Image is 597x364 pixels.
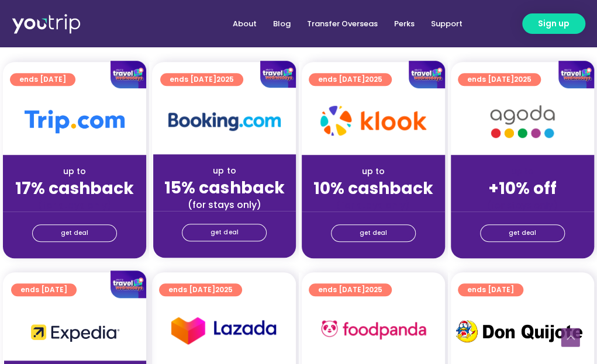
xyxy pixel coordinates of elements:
[265,13,299,34] a: Blog
[164,176,284,199] strong: 15% cashback
[512,165,533,177] span: up to
[32,224,117,242] a: get deal
[163,199,286,211] div: (for stays only)
[309,283,392,296] a: ends [DATE]2025
[480,224,565,242] a: get deal
[299,13,386,34] a: Transfer Overseas
[488,177,557,200] strong: +10% off
[509,225,536,241] span: get deal
[215,285,233,294] span: 2025
[318,283,382,296] span: ends [DATE]
[210,224,238,241] span: get deal
[12,199,137,212] div: (for stays only)
[225,13,265,34] a: About
[311,165,436,178] div: up to
[538,18,570,30] span: Sign up
[126,13,470,34] nav: Menu
[460,199,585,212] div: (for stays only)
[522,13,585,34] a: Sign up
[313,177,433,200] strong: 10% cashback
[311,199,436,212] div: (for stays only)
[12,165,137,178] div: up to
[163,165,286,177] div: up to
[331,224,416,242] a: get deal
[423,13,471,34] a: Support
[365,285,382,294] span: 2025
[360,225,387,241] span: get deal
[168,283,233,296] span: ends [DATE]
[15,177,134,200] strong: 17% cashback
[458,283,523,296] a: ends [DATE]
[61,225,88,241] span: get deal
[159,283,242,296] a: ends [DATE]2025
[182,224,267,241] a: get deal
[386,13,423,34] a: Perks
[467,283,514,296] span: ends [DATE]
